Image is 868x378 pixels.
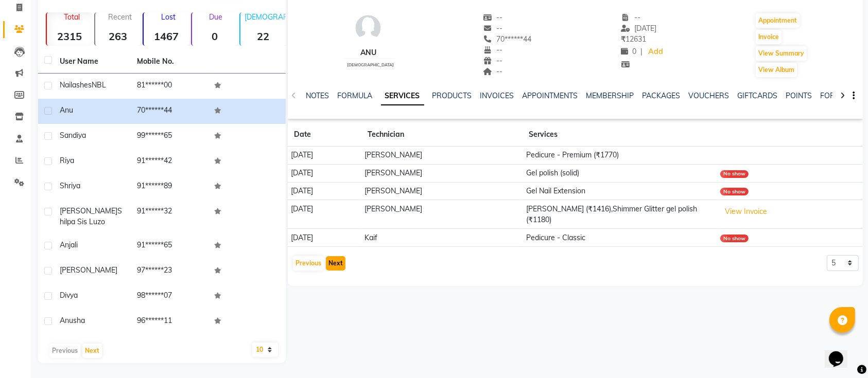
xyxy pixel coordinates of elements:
[60,265,117,275] span: [PERSON_NAME]
[738,91,778,100] a: GIFTCARDS
[60,80,92,89] span: Nailashes
[586,91,634,100] a: MEMBERSHIP
[432,91,472,100] a: PRODUCTS
[92,80,106,89] span: NBL
[361,229,523,247] td: Kaif
[60,206,117,215] span: [PERSON_NAME]
[720,170,749,178] div: No show
[306,91,329,100] a: NOTES
[483,67,503,76] span: --
[60,131,86,140] span: sandiya
[288,182,361,200] td: [DATE]
[523,229,717,247] td: Pedicure - Classic
[640,46,643,57] span: |
[54,50,131,74] th: User Name
[523,200,717,229] td: [PERSON_NAME] (₹1416),Shimmer Glitter gel polish (₹1180)
[825,337,858,368] iframe: chat widget
[756,46,807,61] button: View Summary
[337,91,373,100] a: FORMULA
[47,30,92,43] strong: 2315
[523,164,717,182] td: Gel polish (solid)
[60,291,78,300] span: divya
[523,91,578,100] a: APPOINTMENTS
[347,62,394,67] span: [DEMOGRAPHIC_DATA]
[720,204,772,220] button: View Invoice
[288,147,361,165] td: [DATE]
[60,156,74,165] span: riya
[689,91,730,100] a: VOUCHERS
[621,47,636,56] span: 0
[480,91,514,100] a: INVOICES
[343,47,394,58] div: anu
[621,34,646,44] span: 12631
[643,91,681,100] a: PACKAGES
[288,200,361,229] td: [DATE]
[756,63,797,77] button: View Album
[131,50,208,74] th: Mobile No.
[288,164,361,182] td: [DATE]
[194,12,237,22] p: Due
[192,30,237,43] strong: 0
[483,13,503,22] span: --
[483,24,503,33] span: --
[621,13,640,22] span: --
[621,34,626,44] span: ₹
[51,12,92,22] p: Total
[720,235,749,242] div: No show
[361,164,523,182] td: [PERSON_NAME]
[523,182,717,200] td: Gel Nail Extension
[245,12,286,22] p: [DEMOGRAPHIC_DATA]
[99,12,141,22] p: Recent
[326,256,345,271] button: Next
[621,24,656,33] span: [DATE]
[756,13,800,28] button: Appointment
[361,147,523,165] td: [PERSON_NAME]
[82,344,102,358] button: Next
[647,45,665,59] a: Add
[361,200,523,229] td: [PERSON_NAME]
[523,123,717,147] th: Services
[483,45,503,55] span: --
[288,123,361,147] th: Date
[60,316,85,325] span: anusha
[293,256,324,271] button: Previous
[821,91,846,100] a: FORMS
[148,12,189,22] p: Lost
[381,87,424,105] a: SERVICES
[361,182,523,200] td: [PERSON_NAME]
[144,30,189,43] strong: 1467
[240,30,286,43] strong: 22
[95,30,141,43] strong: 263
[288,229,361,247] td: [DATE]
[523,147,717,165] td: Pedicure - Premium (₹1770)
[756,30,782,44] button: Invoice
[361,123,523,147] th: Technician
[353,12,384,43] img: avatar
[786,91,812,100] a: POINTS
[60,105,73,115] span: anu
[60,240,78,249] span: Anjali
[60,181,80,190] span: Shriya
[483,56,503,65] span: --
[720,188,749,195] div: No show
